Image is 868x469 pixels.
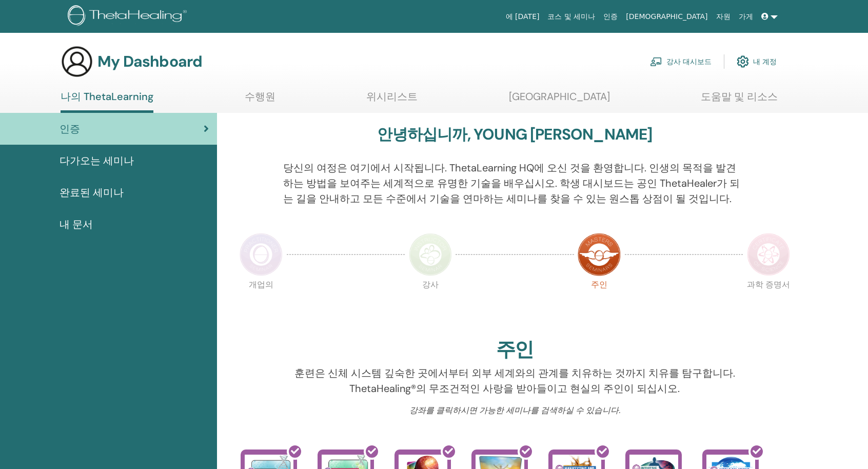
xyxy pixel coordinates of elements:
span: 다가오는 세미나 [60,153,134,168]
span: 완료된 세미나 [60,185,124,200]
p: 강좌를 클릭하시면 가능한 세미나를 검색하실 수 있습니다. [283,404,746,417]
a: 위시리스트 [366,90,418,110]
h3: 안녕하십니까, YOUNG [PERSON_NAME] [377,125,652,144]
p: 당신의 여정은 여기에서 시작됩니다. ThetaLearning HQ에 오신 것을 환영합니다. 인생의 목적을 발견하는 방법을 보여주는 세계적으로 유명한 기술을 배우십시오. 학생 ... [283,160,746,206]
img: Instructor [409,233,452,276]
p: 과학 증명서 [747,281,790,324]
a: 가게 [735,7,757,26]
img: cog.svg [737,53,749,70]
p: 주인 [578,281,621,324]
span: 내 문서 [60,217,93,232]
a: 도움말 및 리소스 [701,90,778,110]
img: Master [578,233,621,276]
img: generic-user-icon.jpg [61,45,93,78]
h2: 주인 [496,338,534,362]
p: 개업의 [240,281,283,324]
a: 인증 [599,7,622,26]
img: Practitioner [240,233,283,276]
p: 강사 [409,281,452,324]
a: 코스 및 세미나 [543,7,599,26]
a: 강사 대시보드 [650,50,712,73]
span: 인증 [60,121,80,136]
a: 나의 ThetaLearning [61,90,153,113]
a: 자원 [712,7,735,26]
a: [GEOGRAPHIC_DATA] [509,90,610,110]
a: 에 [DATE] [502,7,544,26]
p: 훈련은 신체 시스템 깊숙한 곳에서부터 외부 세계와의 관계를 치유하는 것까지 치유를 탐구합니다. ThetaHealing®의 무조건적인 사랑을 받아들이고 현실의 주인이 되십시오. [283,365,746,396]
a: 수행원 [245,90,275,110]
img: chalkboard-teacher.svg [650,57,662,66]
h3: My Dashboard [97,52,202,71]
a: 내 계정 [737,50,777,73]
img: logo.png [68,5,190,28]
img: Certificate of Science [747,233,790,276]
a: [DEMOGRAPHIC_DATA] [622,7,712,26]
